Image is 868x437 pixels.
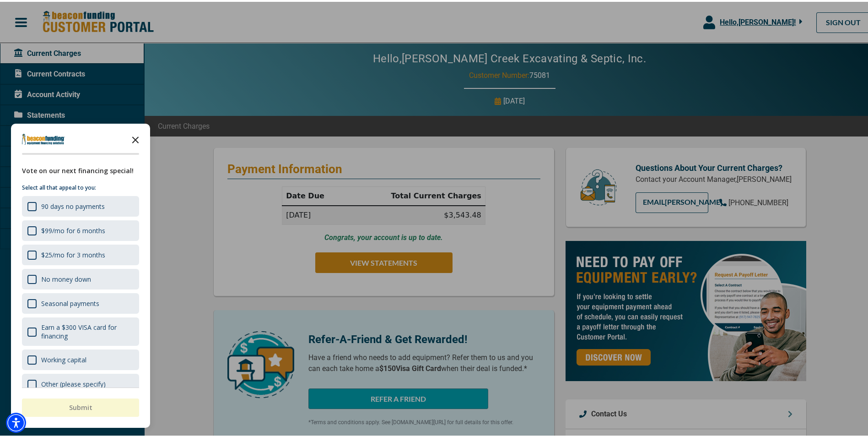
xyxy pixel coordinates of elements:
[41,249,105,257] div: $25/mo for 3 months
[22,243,139,263] div: $25/mo for 3 months
[22,397,139,415] button: Submit
[22,372,139,393] div: Other (please specify)
[41,224,105,233] div: $99/mo for 6 months
[41,297,99,306] div: Seasonal payments
[22,316,139,344] div: Earn a $300 VISA card for financing
[126,128,145,147] button: Close the survey
[41,273,91,282] div: No money down
[41,378,106,387] div: Other (please specify)
[22,164,139,174] div: Vote on our next financing special!
[41,354,86,362] div: Working capital
[22,267,139,288] div: No money down
[41,200,105,209] div: 90 days no payments
[22,132,65,143] img: Company logo
[22,194,139,215] div: 90 days no payments
[22,291,139,312] div: Seasonal payments
[41,321,134,339] div: Earn a $300 VISA card for financing
[22,218,139,239] div: $99/mo for 6 months
[11,122,150,426] div: Survey
[6,411,26,431] div: Accessibility Menu
[22,348,139,368] div: Working capital
[22,181,139,191] p: Select all that appeal to you:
